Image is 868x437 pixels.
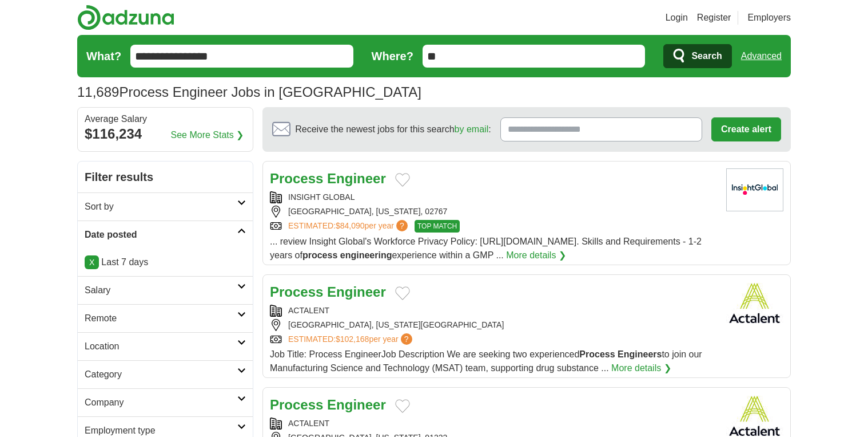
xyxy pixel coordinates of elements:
[455,124,489,134] a: by email
[741,45,782,68] a: Advanced
[327,397,386,412] strong: Engineer
[396,220,408,231] span: ?
[747,11,791,25] a: Employers
[270,397,386,412] a: Process Engineer
[85,115,246,124] div: Average Salary
[171,128,244,142] a: See More Stats ❯
[78,388,253,416] a: Company
[372,48,413,65] label: Where?
[85,255,99,269] a: X
[697,11,731,25] a: Register
[288,220,410,233] a: ESTIMATED:$84,090per year?
[85,340,237,353] h2: Location
[270,349,702,373] span: Job Title: Process EngineerJob Description We are seeking two experienced to join our Manufacturi...
[270,397,323,412] strong: Process
[611,361,671,375] a: More details ❯
[336,334,369,344] span: $102,168
[270,237,702,260] span: ... review Insight Global's Workforce Privacy Policy: [URL][DOMAIN_NAME]. Skills and Requirements...
[288,419,329,428] a: ACTALENT
[618,349,662,359] strong: Engineers
[85,228,237,242] h2: Date posted
[340,250,392,260] strong: engineering
[691,45,722,68] span: Search
[288,306,329,315] a: ACTALENT
[395,399,410,413] button: Add to favorite jobs
[85,200,237,214] h2: Sort by
[415,220,460,233] span: TOP MATCH
[401,333,412,345] span: ?
[579,349,615,359] strong: Process
[86,48,121,65] label: What?
[336,221,365,230] span: $84,090
[77,5,174,30] img: Adzuna logo
[85,255,246,269] p: Last 7 days
[270,284,386,300] a: Process Engineer
[288,192,355,202] a: INSIGHT GLOBAL
[270,284,323,300] strong: Process
[85,368,237,381] h2: Category
[270,206,717,218] div: [GEOGRAPHIC_DATA], [US_STATE], 02767
[327,171,386,186] strong: Engineer
[85,312,237,325] h2: Remote
[78,304,253,332] a: Remote
[85,124,246,144] div: $116,234
[302,250,337,260] strong: process
[78,360,253,388] a: Category
[85,284,237,297] h2: Salary
[395,173,410,187] button: Add to favorite jobs
[663,44,731,68] button: Search
[327,284,386,300] strong: Engineer
[78,332,253,360] a: Location
[506,249,566,262] a: More details ❯
[77,82,119,103] span: 11,689
[726,168,783,211] img: Insight Global logo
[295,123,491,136] span: Receive the newest jobs for this search :
[288,333,415,345] a: ESTIMATED:$102,168per year?
[78,162,253,192] h2: Filter results
[395,286,410,300] button: Add to favorite jobs
[85,396,237,410] h2: Company
[666,11,688,25] a: Login
[726,282,783,325] img: Actalent logo
[78,221,253,249] a: Date posted
[78,192,253,221] a: Sort by
[78,276,253,304] a: Salary
[711,117,781,141] button: Create alert
[270,171,323,186] strong: Process
[77,84,421,100] h1: Process Engineer Jobs in [GEOGRAPHIC_DATA]
[270,171,386,186] a: Process Engineer
[270,319,717,331] div: [GEOGRAPHIC_DATA], [US_STATE][GEOGRAPHIC_DATA]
